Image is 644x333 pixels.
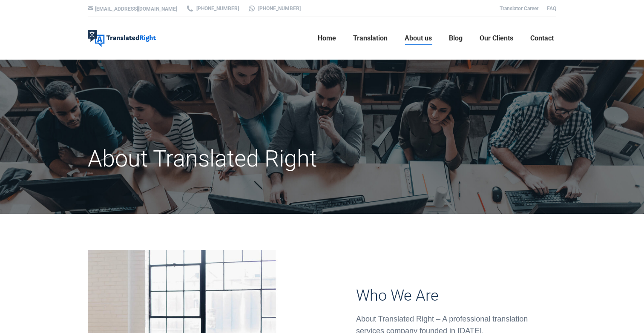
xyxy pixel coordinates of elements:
[449,34,463,43] span: Blog
[351,25,390,52] a: Translation
[88,30,156,47] img: Translated Right
[356,287,556,304] h3: Who We Are
[315,25,339,52] a: Home
[186,5,239,12] a: [PHONE_NUMBER]
[547,6,556,11] a: FAQ
[530,34,554,43] span: Contact
[402,25,434,52] a: About us
[95,6,177,12] a: [EMAIL_ADDRESS][DOMAIN_NAME]
[247,5,301,12] a: [PHONE_NUMBER]
[318,34,336,43] span: Home
[528,25,556,52] a: Contact
[480,34,513,43] span: Our Clients
[500,6,538,11] a: Translator Career
[88,145,396,173] h1: About Translated Right
[353,34,388,43] span: Translation
[446,25,465,52] a: Blog
[405,34,432,43] span: About us
[477,25,516,52] a: Our Clients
